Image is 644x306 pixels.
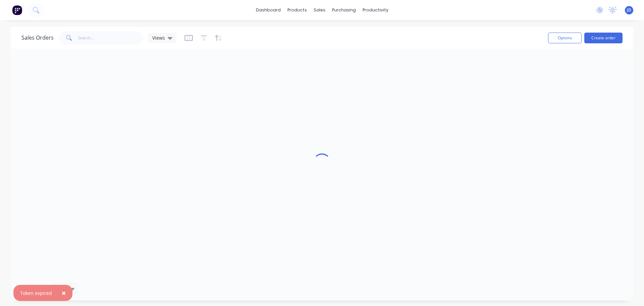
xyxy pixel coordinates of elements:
a: dashboard [253,5,284,15]
div: purchasing [329,5,359,15]
button: Options [548,33,582,43]
input: Search... [78,31,143,45]
span: × [62,288,66,298]
button: Create order [584,33,623,43]
span: Views [152,34,165,41]
div: Token expired [20,290,52,297]
img: Factory [12,5,22,15]
button: Close [55,285,72,301]
div: products [284,5,310,15]
h1: Sales Orders [21,35,54,41]
div: productivity [359,5,392,15]
div: sales [310,5,329,15]
span: JD [627,7,631,13]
